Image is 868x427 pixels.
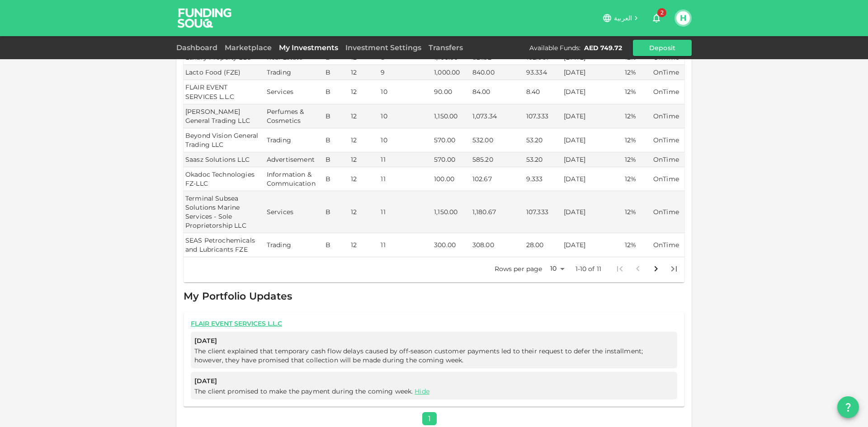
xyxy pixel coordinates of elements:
[425,43,467,52] a: Transfers
[379,104,432,128] td: 10
[324,152,349,167] td: B
[184,191,265,233] td: Terminal Subsea Solutions Marine Services - Sole Proprietorship LLC
[184,65,265,80] td: Lacto Food (FZE)
[647,9,665,27] button: 2
[471,191,524,233] td: 1,180.67
[379,233,432,257] td: 11
[651,65,684,80] td: OnTime
[524,167,562,191] td: 9.333
[495,264,542,273] p: Rows per page
[837,396,859,418] button: question
[432,233,471,257] td: 300.00
[471,128,524,152] td: 532.00
[194,387,431,395] span: The client promised to make the payment during the coming week.
[432,128,471,152] td: 570.00
[562,233,623,257] td: [DATE]
[379,167,432,191] td: 11
[546,262,568,275] div: 10
[562,191,623,233] td: [DATE]
[651,191,684,233] td: OnTime
[275,43,342,52] a: My Investments
[265,65,324,80] td: Trading
[324,233,349,257] td: B
[471,152,524,167] td: 585.20
[651,104,684,128] td: OnTime
[349,80,379,104] td: 12
[471,65,524,80] td: 840.00
[184,80,265,104] td: FLAIR EVENT SERVICES L.L.C
[265,104,324,128] td: Perfumes & Cosmetics
[265,80,324,104] td: Services
[432,152,471,167] td: 570.00
[524,80,562,104] td: 8.40
[176,43,221,52] a: Dashboard
[379,128,432,152] td: 10
[665,260,683,278] button: Go to last page
[379,191,432,233] td: 11
[524,233,562,257] td: 28.00
[576,264,602,273] p: 1-10 of 11
[623,128,651,152] td: 12%
[349,152,379,167] td: 12
[324,80,349,104] td: B
[432,104,471,128] td: 1,150.00
[184,104,265,128] td: [PERSON_NAME] General Trading LLC
[471,80,524,104] td: 84.00
[349,65,379,80] td: 12
[651,152,684,167] td: OnTime
[184,128,265,152] td: Beyond Vision General Trading LLC
[676,11,690,25] button: H
[524,128,562,152] td: 53.20
[265,128,324,152] td: Trading
[623,104,651,128] td: 12%
[562,167,623,191] td: [DATE]
[651,80,684,104] td: OnTime
[194,375,674,387] span: [DATE]
[342,43,425,52] a: Investment Settings
[379,65,432,80] td: 9
[194,335,674,347] span: [DATE]
[349,128,379,152] td: 12
[623,65,651,80] td: 12%
[194,347,643,364] span: The client explained that temporary cash flow delays caused by off-season customer payments led t...
[324,128,349,152] td: B
[349,104,379,128] td: 12
[265,152,324,167] td: Advertisement
[623,152,651,167] td: 12%
[657,8,666,17] span: 2
[524,152,562,167] td: 53.20
[324,104,349,128] td: B
[623,80,651,104] td: 12%
[471,104,524,128] td: 1,073.34
[432,191,471,233] td: 1,150.00
[562,152,623,167] td: [DATE]
[584,43,622,52] div: AED 749.72
[432,80,471,104] td: 90.00
[623,191,651,233] td: 12%
[647,260,665,278] button: Go to next page
[324,191,349,233] td: B
[349,233,379,257] td: 12
[184,290,292,302] span: My Portfolio Updates
[651,233,684,257] td: OnTime
[529,43,580,52] div: Available Funds :
[524,191,562,233] td: 107.333
[471,167,524,191] td: 102.67
[184,152,265,167] td: Saasz Solutions LLC
[623,167,651,191] td: 12%
[379,152,432,167] td: 11
[562,80,623,104] td: [DATE]
[562,104,623,128] td: [DATE]
[651,167,684,191] td: OnTime
[265,191,324,233] td: Services
[324,167,349,191] td: B
[562,128,623,152] td: [DATE]
[524,104,562,128] td: 107.333
[221,43,275,52] a: Marketplace
[415,387,429,395] a: Hide
[614,14,632,22] span: العربية
[651,128,684,152] td: OnTime
[184,233,265,257] td: SEAS Petrochemicals and Lubricants FZE
[265,167,324,191] td: Information & Commuication
[349,191,379,233] td: 12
